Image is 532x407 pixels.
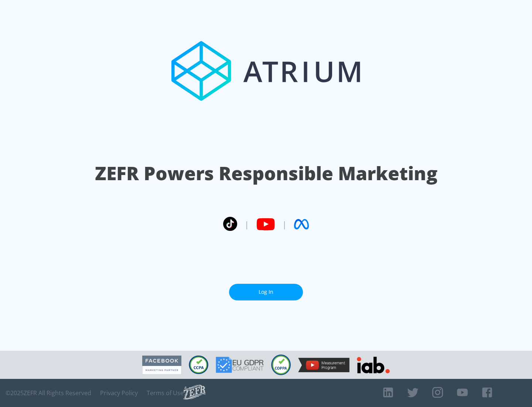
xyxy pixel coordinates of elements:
span: | [245,219,249,230]
img: COPPA Compliant [271,354,291,375]
span: © 2025 ZEFR All Rights Reserved [6,389,91,397]
img: IAB [357,357,390,373]
span: | [282,219,287,230]
img: GDPR Compliant [216,357,264,373]
a: Privacy Policy [100,389,138,397]
img: CCPA Compliant [189,356,208,374]
a: Terms of Use [147,389,184,397]
img: Facebook Marketing Partner [142,356,181,374]
a: Log In [229,284,303,300]
img: YouTube Measurement Program [298,358,349,372]
h1: ZEFR Powers Responsible Marketing [95,161,437,186]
